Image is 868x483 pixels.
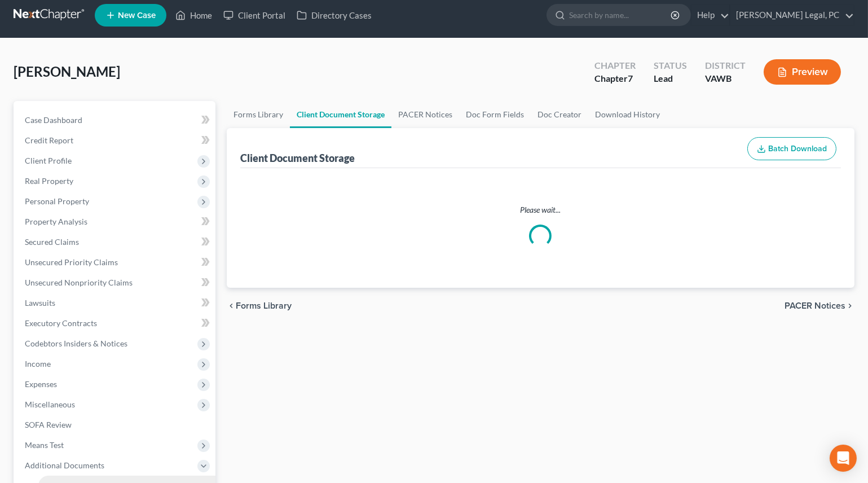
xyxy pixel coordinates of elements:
[25,217,87,226] span: Property Analysis
[25,318,97,328] span: Executory Contracts
[25,115,82,125] span: Case Dashboard
[747,137,836,161] button: Batch Download
[236,301,292,310] span: Forms Library
[654,59,687,72] div: Status
[25,278,133,287] span: Unsecured Nonpriority Claims
[594,59,636,72] div: Chapter
[691,5,729,25] a: Help
[25,298,55,308] span: Lawsuits
[845,301,854,310] i: chevron_right
[14,63,120,80] span: [PERSON_NAME]
[705,72,746,85] div: VAWB
[830,445,857,472] div: Open Intercom Messenger
[594,72,636,85] div: Chapter
[25,420,72,429] span: SOFA Review
[25,156,72,165] span: Client Profile
[16,313,215,333] a: Executory Contracts
[16,110,215,130] a: Case Dashboard
[25,460,104,470] span: Additional Documents
[16,212,215,232] a: Property Analysis
[785,301,845,310] span: PACER Notices
[16,415,215,435] a: SOFA Review
[25,440,64,450] span: Means Test
[628,73,633,84] span: 7
[227,301,236,310] i: chevron_left
[25,237,79,247] span: Secured Claims
[391,101,459,128] a: PACER Notices
[25,359,51,368] span: Income
[768,144,827,153] span: Batch Download
[227,101,290,128] a: Forms Library
[588,101,667,128] a: Download History
[25,176,73,186] span: Real Property
[16,130,215,151] a: Credit Report
[654,72,687,85] div: Lead
[290,101,391,128] a: Client Document Storage
[291,5,377,25] a: Directory Cases
[25,339,127,348] span: Codebtors Insiders & Notices
[25,135,73,145] span: Credit Report
[25,379,57,389] span: Expenses
[764,59,841,85] button: Preview
[705,59,746,72] div: District
[16,293,215,313] a: Lawsuits
[16,273,215,293] a: Unsecured Nonpriority Claims
[25,196,89,206] span: Personal Property
[25,257,118,267] span: Unsecured Priority Claims
[531,101,588,128] a: Doc Creator
[730,5,854,25] a: [PERSON_NAME] Legal, PC
[227,301,292,310] button: chevron_left Forms Library
[25,399,75,409] span: Miscellaneous
[243,204,839,216] p: Please wait...
[170,5,218,25] a: Home
[785,301,854,310] button: PACER Notices chevron_right
[118,11,156,20] span: New Case
[240,151,355,165] div: Client Document Storage
[459,101,531,128] a: Doc Form Fields
[569,5,672,25] input: Search by name...
[16,252,215,273] a: Unsecured Priority Claims
[218,5,291,25] a: Client Portal
[16,232,215,252] a: Secured Claims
